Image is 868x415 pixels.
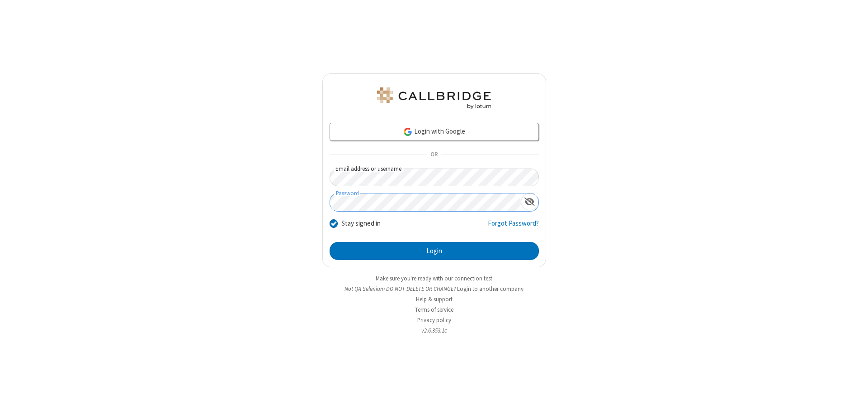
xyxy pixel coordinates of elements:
div: Show password [521,193,538,210]
li: v2.6.353.1c [322,326,546,335]
a: Privacy policy [417,316,451,324]
button: Login [330,242,539,260]
a: Make sure you're ready with our connection test [376,275,492,282]
input: Email address or username [330,169,539,186]
img: QA Selenium DO NOT DELETE OR CHANGE [375,87,493,109]
a: Forgot Password? [488,218,539,236]
button: Login to another company [457,285,524,293]
label: Stay signed in [341,218,381,229]
span: OR [427,149,441,161]
a: Login with Google [330,123,539,141]
a: Terms of service [415,306,453,314]
img: google-icon.png [403,127,413,137]
input: Password [330,193,521,211]
a: Help & support [416,295,453,303]
li: Not QA Selenium DO NOT DELETE OR CHANGE? [322,285,546,293]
